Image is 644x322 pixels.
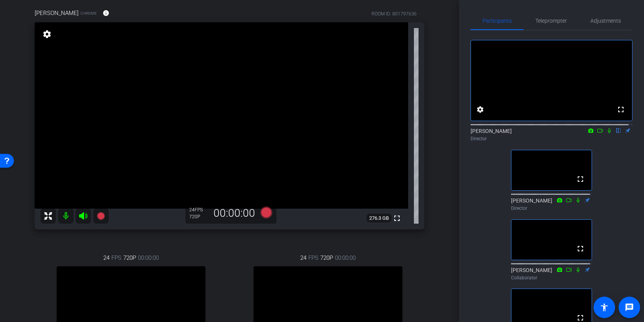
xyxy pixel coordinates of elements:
span: Chrome [81,10,97,16]
span: 24 [300,254,306,262]
span: 24 [103,254,109,262]
span: 00:00:00 [335,254,356,262]
span: FPS [195,207,203,212]
span: 276.3 GB [367,214,392,223]
div: [PERSON_NAME] [511,197,592,212]
span: 00:00:00 [138,254,159,262]
span: FPS [308,254,318,262]
mat-icon: fullscreen [576,244,585,253]
div: Director [511,205,592,212]
div: 24 [189,207,209,213]
mat-icon: fullscreen [576,174,585,184]
span: [PERSON_NAME] [35,9,79,17]
div: Director [471,135,632,142]
span: 720P [123,254,136,262]
mat-icon: settings [476,105,485,114]
div: [PERSON_NAME] [471,127,632,142]
div: Collaborator [511,274,592,281]
span: 720P [320,254,333,262]
mat-icon: settings [42,30,52,39]
mat-icon: fullscreen [616,105,626,114]
div: 720P [189,214,209,220]
mat-icon: message [625,303,634,312]
mat-icon: fullscreen [392,214,402,223]
mat-icon: flip [614,127,623,134]
div: ROOM ID: 801797636 [372,10,417,17]
mat-icon: accessibility [600,303,609,312]
div: 00:00:00 [209,207,260,220]
span: Adjustments [590,18,621,23]
mat-icon: info [103,10,109,17]
span: Teleprompter [535,18,567,23]
div: [PERSON_NAME] [511,266,592,281]
span: Participants [483,18,512,23]
span: FPS [111,254,121,262]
